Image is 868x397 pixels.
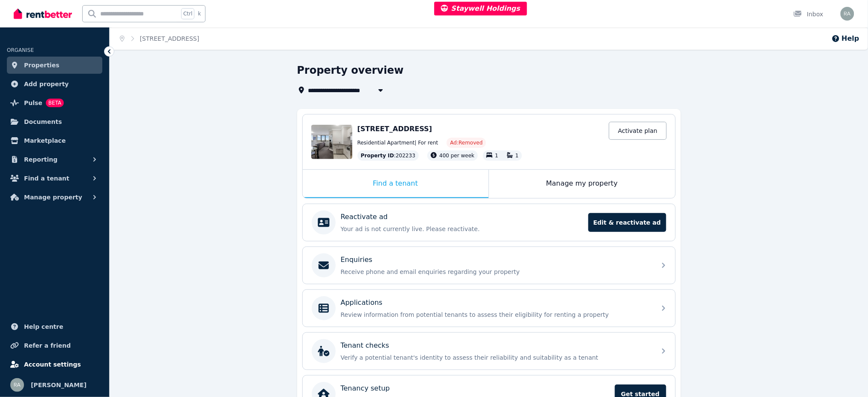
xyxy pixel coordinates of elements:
a: Activate plan [609,122,666,140]
a: Account settings [7,356,102,373]
img: Rochelle Alvarez [841,7,854,21]
span: 1 [516,153,519,159]
a: EnquiriesReceive phone and email enquiries regarding your property [303,247,675,284]
a: [STREET_ADDRESS] [140,35,200,42]
span: Manage property [24,192,82,202]
p: Your ad is not currently live. Please reactivate. [341,225,583,233]
a: Properties [7,57,102,74]
span: Pulse [24,98,42,108]
span: Account settings [24,359,81,370]
p: Verify a potential tenant's identity to assess their reliability and suitability as a tenant [341,353,651,362]
img: RentBetter [14,7,72,20]
span: 400 per week [439,153,474,159]
span: Ctrl [181,8,194,19]
a: PulseBETA [7,94,102,111]
div: Manage my property [489,170,675,198]
p: Enquiries [341,255,373,265]
span: k [198,10,201,17]
button: Manage property [7,189,102,206]
a: Help centre [7,318,102,335]
span: [PERSON_NAME] [31,380,87,390]
p: Tenancy setup [341,383,390,394]
button: Help [832,33,859,44]
nav: Breadcrumb [110,27,209,50]
button: Reporting [7,151,102,168]
a: Reactivate adYour ad is not currently live. Please reactivate.Edit & reactivate ad [303,204,675,241]
span: Reporting [24,154,57,165]
span: Staywell Holdings [441,4,520,12]
p: Receive phone and email enquiries regarding your property [341,268,651,276]
a: ApplicationsReview information from potential tenants to assess their eligibility for renting a p... [303,290,675,327]
a: Tenant checksVerify a potential tenant's identity to assess their reliability and suitability as ... [303,333,675,370]
p: Review information from potential tenants to assess their eligibility for renting a property [341,310,651,319]
span: Marketplace [24,135,66,146]
button: Find a tenant [7,170,102,187]
a: Refer a friend [7,337,102,354]
span: ORGANISE [7,47,34,53]
span: Add property [24,79,69,89]
span: 1 [495,153,498,159]
h1: Property overview [297,63,404,77]
p: Applications [341,298,383,308]
span: Help centre [24,322,63,332]
a: Add property [7,75,102,93]
span: [STREET_ADDRESS] [358,125,433,133]
span: Residential Apartment | For rent [358,139,438,146]
span: BETA [46,99,64,107]
img: Rochelle Alvarez [10,378,24,392]
span: Properties [24,60,60,70]
div: : 202233 [358,150,419,161]
a: Marketplace [7,132,102,149]
span: Property ID [361,152,394,159]
div: Inbox [793,10,823,18]
p: Tenant checks [341,340,390,351]
span: Refer a friend [24,340,71,351]
div: Find a tenant [303,170,489,198]
p: Reactivate ad [341,212,388,222]
span: Ad: Removed [450,139,483,146]
span: Find a tenant [24,173,69,183]
span: Documents [24,117,62,127]
a: Documents [7,113,102,130]
span: Edit & reactivate ad [588,213,666,232]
